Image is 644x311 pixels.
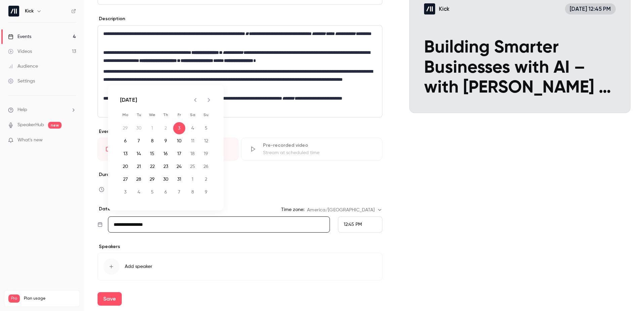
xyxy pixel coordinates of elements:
div: Pre-recorded video [263,142,374,149]
label: Description [98,15,125,22]
span: Pro [8,295,20,303]
button: 5 [146,186,158,198]
span: Monday [119,108,131,122]
button: Next month [202,93,216,107]
button: 13 [119,148,131,160]
button: 3 [119,186,131,198]
span: Sunday [200,108,212,122]
span: Thursday [160,108,172,122]
button: 2 [200,173,212,185]
span: Wednesday [146,108,158,122]
div: Stream at scheduled time [263,149,374,156]
span: 12:45 PM [344,222,362,227]
span: Plan usage [24,296,76,301]
button: 6 [160,186,172,198]
a: SpeakerHub [17,122,44,129]
button: 11 [187,135,199,147]
div: Audience [8,63,38,70]
button: 7 [173,186,185,198]
button: 18 [187,148,199,160]
button: 8 [146,135,158,147]
img: Kick [8,6,19,16]
button: 14 [133,148,145,160]
button: 4 [133,186,145,198]
button: 21 [133,161,145,173]
div: [DATE] [120,96,137,104]
button: Add speaker [98,253,382,280]
button: 20 [119,161,131,173]
label: Time zone: [281,206,304,213]
div: America/[GEOGRAPHIC_DATA] [307,207,382,213]
div: LiveGo live at scheduled time [98,138,238,161]
p: Speakers [98,243,382,250]
span: Help [17,106,27,113]
button: 9 [160,135,172,147]
button: 4 [187,122,199,134]
li: help-dropdown-opener [8,106,76,113]
p: Event type [98,128,382,135]
button: 25 [187,161,199,173]
span: new [48,122,62,129]
span: What's new [17,137,43,144]
button: 17 [173,148,185,160]
button: 29 [146,173,158,185]
button: 24 [173,161,185,173]
div: From [338,216,382,233]
button: Save [98,292,122,306]
button: 9 [200,186,212,198]
span: Add speaker [125,263,152,270]
span: Tuesday [133,108,145,122]
span: Saturday [187,108,199,122]
button: 27 [119,173,131,185]
div: Events [8,33,31,40]
button: 30 [160,173,172,185]
button: 6 [119,135,131,147]
label: Duration [98,171,382,178]
button: 3 [173,122,185,134]
button: 8 [187,186,199,198]
h6: Kick [25,8,34,14]
p: Date and time [98,206,132,212]
button: 26 [200,161,212,173]
button: 22 [146,161,158,173]
button: 15 [146,148,158,160]
iframe: Noticeable Trigger [68,137,76,143]
button: 7 [133,135,145,147]
div: Pre-recorded videoStream at scheduled time [241,138,382,161]
button: 28 [133,173,145,185]
div: Settings [8,78,35,84]
button: 23 [160,161,172,173]
button: 16 [160,148,172,160]
div: Videos [8,48,32,55]
button: 31 [173,173,185,185]
button: 1 [187,173,199,185]
button: 12 [200,135,212,147]
span: Friday [173,108,185,122]
button: 10 [173,135,185,147]
button: 19 [200,148,212,160]
div: editor [98,26,382,117]
button: 5 [200,122,212,134]
section: description [98,25,382,117]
